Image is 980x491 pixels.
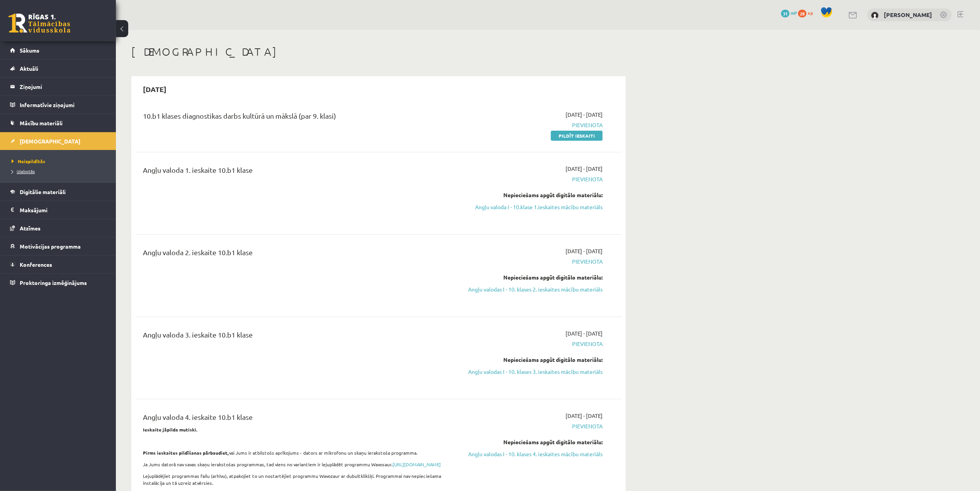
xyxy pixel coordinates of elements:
span: Pievienota [457,175,603,183]
a: Neizpildītās [12,158,108,165]
a: Konferences [10,256,106,273]
span: mP [791,10,797,16]
a: Angļu valodas I - 10. klases 2. ieskaites mācību materiāls [457,285,603,293]
a: [URL][DOMAIN_NAME] [392,461,441,467]
h1: [DEMOGRAPHIC_DATA] [131,45,626,58]
a: Ziņojumi [10,78,106,95]
a: Mācību materiāli [10,114,106,132]
a: Motivācijas programma [10,237,106,255]
a: 31 mP [781,10,797,16]
span: Konferences [20,261,52,268]
p: Ja Jums datorā nav savas skaņu ierakstošas programmas, tad viens no variantiem ir lejuplādēt prog... [143,461,445,468]
a: Atzīmes [10,219,106,237]
span: [DATE] - [DATE] [566,247,603,255]
span: 31 [781,10,790,17]
div: 10.b1 klases diagnostikas darbs kultūrā un mākslā (par 9. klasi) [143,111,445,125]
span: Mācību materiāli [20,119,63,126]
h2: [DATE] [135,80,174,98]
span: [DATE] - [DATE] [566,111,603,119]
span: [DATE] - [DATE] [566,165,603,173]
div: Nepieciešams apgūt digitālo materiālu: [457,356,603,364]
a: Rīgas 1. Tālmācības vidusskola [8,14,70,33]
a: Angļu valodas I - 10. klases 4. ieskaites mācību materiāls [457,450,603,458]
legend: Maksājumi [20,201,106,219]
strong: Pirms ieskaites pildīšanas pārbaudiet, [143,450,229,456]
span: Atzīmes [20,225,41,232]
a: Angļu valodas I - 10. klases 3. ieskaites mācību materiāls [457,368,603,376]
span: xp [808,10,813,16]
span: [DATE] - [DATE] [566,412,603,420]
span: Neizpildītās [12,158,45,164]
div: Angļu valoda 3. ieskaite 10.b1 klase [143,329,445,344]
div: Angļu valoda 2. ieskaite 10.b1 klase [143,247,445,261]
span: Pievienota [457,257,603,266]
span: Proktoringa izmēģinājums [20,279,87,286]
a: Izlabotās [12,168,108,175]
a: [DEMOGRAPHIC_DATA] [10,132,106,150]
div: Angļu valoda 1. ieskaite 10.b1 klase [143,165,445,179]
span: [DEMOGRAPHIC_DATA] [20,138,80,145]
img: Kirils Bondarevs [871,12,879,19]
a: [PERSON_NAME] [884,11,932,19]
a: Digitālie materiāli [10,183,106,201]
div: Nepieciešams apgūt digitālo materiālu: [457,273,603,281]
legend: Ziņojumi [20,78,106,95]
span: 28 [798,10,807,17]
p: vai Jums ir atbilstošs aprīkojums - dators ar mikrofonu un skaņu ierakstoša programma. [143,449,445,456]
legend: Informatīvie ziņojumi [20,96,106,114]
span: Motivācijas programma [20,243,81,250]
strong: Ieskaite jāpilda mutiski. [143,426,198,433]
div: Nepieciešams apgūt digitālo materiālu: [457,191,603,199]
div: Angļu valoda 4. ieskaite 10.b1 klase [143,412,445,426]
span: Sākums [20,47,39,54]
a: Proktoringa izmēģinājums [10,274,106,292]
a: Maksājumi [10,201,106,219]
p: Lejuplādējiet programmas failu (arhīvu), atpakojiet to un nostartējiet programmu Wavozaur ar dubu... [143,472,445,486]
a: Sākums [10,41,106,59]
a: 28 xp [798,10,817,16]
span: Izlabotās [12,168,35,174]
span: Pievienota [457,340,603,348]
span: Aktuāli [20,65,38,72]
span: Pievienota [457,422,603,430]
a: Informatīvie ziņojumi [10,96,106,114]
a: Aktuāli [10,60,106,77]
span: Pievienota [457,121,603,129]
div: Nepieciešams apgūt digitālo materiālu: [457,438,603,446]
a: Angļu valoda I - 10.klase 1.ieskaites mācību materiāls [457,203,603,211]
a: Pildīt ieskaiti [551,131,603,141]
span: [DATE] - [DATE] [566,329,603,338]
span: Digitālie materiāli [20,188,66,195]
